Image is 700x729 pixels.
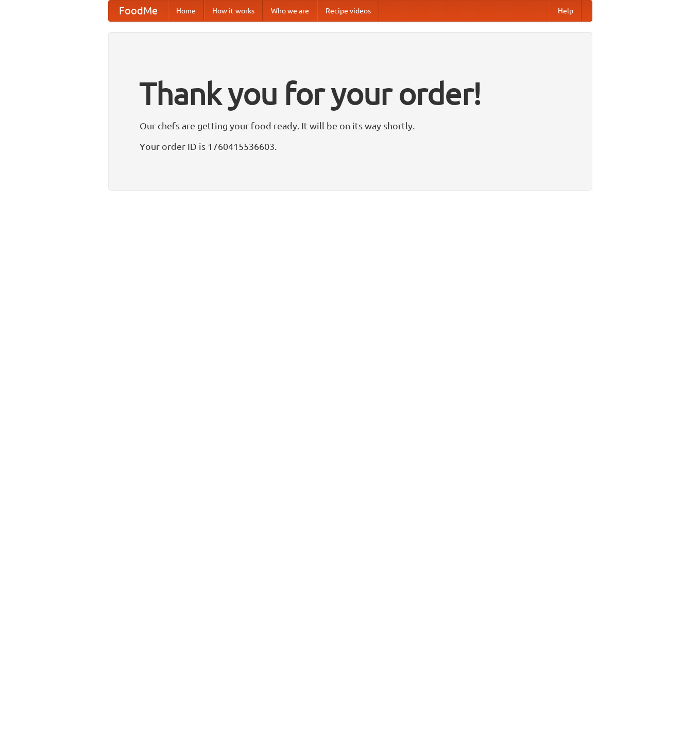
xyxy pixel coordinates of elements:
p: Our chefs are getting your food ready. It will be on its way shortly. [140,118,561,133]
a: FoodMe [109,1,168,21]
a: Help [550,1,582,21]
a: Recipe videos [317,1,379,21]
a: Who we are [263,1,317,21]
h1: Thank you for your order! [140,69,561,118]
a: How it works [204,1,263,21]
p: Your order ID is 1760415536603. [140,139,561,154]
a: Home [168,1,204,21]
